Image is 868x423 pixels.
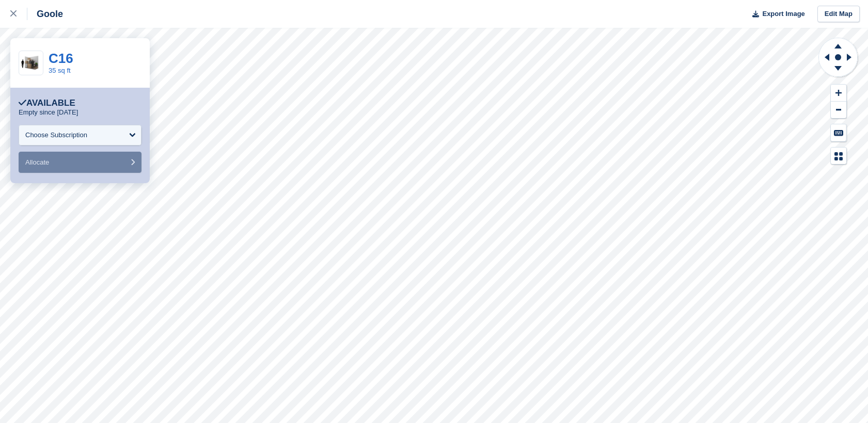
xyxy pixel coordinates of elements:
div: Goole [27,8,63,20]
button: Keyboard Shortcuts [831,124,846,141]
div: Available [19,98,75,108]
a: Edit Map [817,6,860,23]
button: Allocate [19,152,141,173]
span: Export Image [762,9,804,19]
a: C16 [49,51,73,66]
button: Map Legend [831,148,846,165]
div: Choose Subscription [25,130,87,140]
p: Empty since [DATE] [19,108,78,117]
a: 35 sq ft [49,67,71,74]
span: Allocate [25,158,49,166]
button: Export Image [746,6,805,23]
button: Zoom Out [831,102,846,119]
button: Zoom In [831,85,846,102]
img: 32-sqft-unit.jpg [19,54,43,72]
